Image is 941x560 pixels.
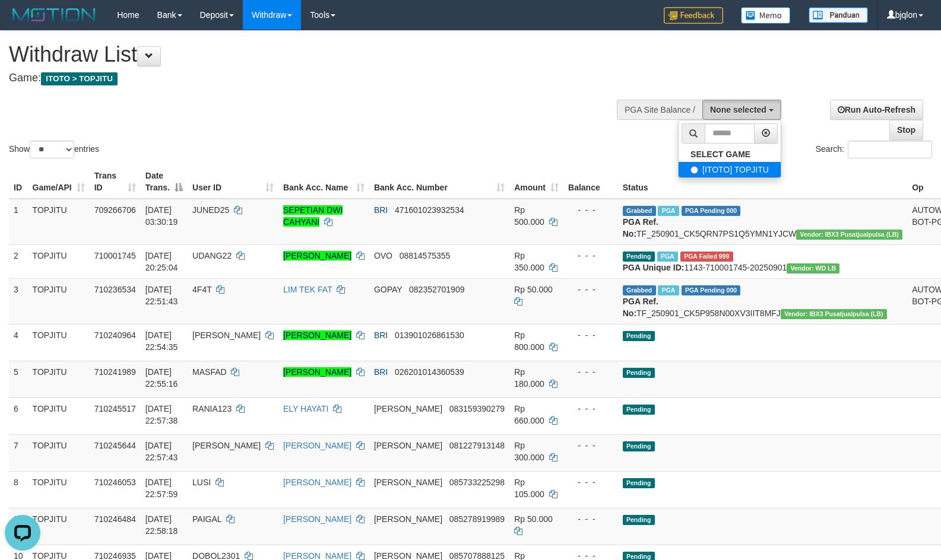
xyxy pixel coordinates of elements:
[283,441,351,450] a: [PERSON_NAME]
[94,330,136,340] span: 710240964
[658,285,679,295] span: Marked by bjqwili
[141,165,188,199] th: Date Trans.: activate to sort column descending
[623,297,658,318] b: PGA Ref. No:
[188,165,278,199] th: User ID: activate to sort column ascending
[623,405,655,415] span: Pending
[278,165,369,199] th: Bank Acc. Name: activate to sort column ascending
[374,441,442,450] span: [PERSON_NAME]
[9,434,28,471] td: 7
[680,252,733,262] span: PGA Error
[617,100,702,120] div: PGA Site Balance /
[192,251,232,260] span: UDANG22
[9,6,99,24] img: MOTION_logo.png
[28,199,90,245] td: TOPJITU
[374,251,392,260] span: OVO
[374,514,442,524] span: [PERSON_NAME]
[568,366,613,378] div: - - -
[283,514,351,524] a: [PERSON_NAME]
[514,330,544,352] span: Rp 800.000
[568,513,613,525] div: - - -
[283,367,351,377] a: [PERSON_NAME]
[28,397,90,434] td: TOPJITU
[568,250,613,262] div: - - -
[830,100,923,120] a: Run Auto-Refresh
[409,285,464,294] span: Copy 082352701909 to clipboard
[283,205,343,227] a: SEPETIAN DWI CAHYANI
[618,199,907,245] td: TF_250901_CK5QRN7PS1Q5YMN1YJCW
[28,244,90,278] td: TOPJITU
[145,478,178,499] span: [DATE] 22:57:59
[9,43,616,66] h1: Withdraw List
[679,147,781,162] a: SELECT GAME
[848,141,932,158] input: Search:
[192,441,261,450] span: [PERSON_NAME]
[395,330,464,340] span: Copy 013901026861530 to clipboard
[9,165,28,199] th: ID
[702,100,781,120] button: None selected
[690,149,750,159] b: SELECT GAME
[374,285,402,294] span: GOPAY
[374,478,442,487] span: [PERSON_NAME]
[369,165,509,199] th: Bank Acc. Number: activate to sort column ascending
[449,478,505,487] span: Copy 085733225298 to clipboard
[787,263,839,273] span: Vendor URL: https://dashboard.q2checkout.com/secure
[283,478,351,487] a: [PERSON_NAME]
[283,285,332,294] a: LIM TEK FAT
[623,515,655,525] span: Pending
[623,263,685,272] b: PGA Unique ID:
[514,251,544,272] span: Rp 350.000
[192,367,227,377] span: MASFAD
[9,508,28,545] td: 9
[514,367,544,389] span: Rp 180.000
[5,5,40,40] button: Open LiveChat chat widget
[9,199,28,245] td: 1
[94,514,136,524] span: 710246484
[94,251,136,260] span: 710001745
[94,205,136,215] span: 709266706
[192,404,232,413] span: RANIA123
[9,361,28,397] td: 5
[623,331,655,341] span: Pending
[514,478,544,499] span: Rp 105.000
[568,284,613,295] div: - - -
[28,508,90,545] td: TOPJITU
[145,205,178,227] span: [DATE] 03:30:19
[28,324,90,361] td: TOPJITU
[9,324,28,361] td: 4
[449,404,505,413] span: Copy 083159390279 to clipboard
[94,404,136,413] span: 710245517
[657,252,678,262] span: Marked by bjqdanil
[94,285,136,294] span: 710236534
[9,141,99,158] label: Show entries
[710,105,766,114] span: None selected
[623,285,656,295] span: Grabbed
[658,206,679,216] span: Marked by bjqwili
[374,404,442,413] span: [PERSON_NAME]
[514,205,544,227] span: Rp 500.000
[618,165,907,199] th: Status
[449,514,505,524] span: Copy 085278919989 to clipboard
[781,309,887,319] span: Vendor URL: https://dashboard.q2checkout.com/secure
[623,206,656,216] span: Grabbed
[568,204,613,216] div: - - -
[400,251,451,260] span: Copy 08814575355 to clipboard
[28,278,90,324] td: TOPJITU
[618,278,907,324] td: TF_250901_CK5P958N00XV3IIT8MFJ
[192,285,211,294] span: 4F4T
[816,141,932,158] label: Search:
[395,367,464,377] span: Copy 026201014360539 to clipboard
[145,404,178,425] span: [DATE] 22:57:38
[283,251,351,260] a: [PERSON_NAME]
[283,404,329,413] a: ELY HAYATI
[568,476,613,488] div: - - -
[690,166,698,174] input: [ITOTO] TOPJITU
[682,206,741,216] span: PGA Pending
[374,205,388,215] span: BRI
[145,367,178,389] span: [DATE] 22:55:16
[809,7,868,23] img: panduan.png
[623,252,655,262] span: Pending
[449,441,505,450] span: Copy 081227913148 to clipboard
[568,329,613,341] div: - - -
[94,367,136,377] span: 710241989
[623,478,655,488] span: Pending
